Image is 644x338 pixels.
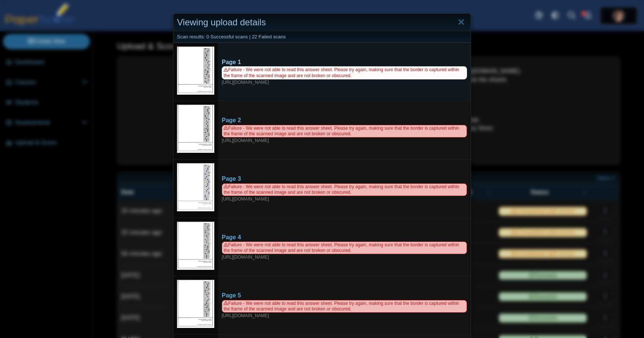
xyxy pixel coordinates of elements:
div: Scan results: 0 Successful scans | 22 Failed scans [173,31,471,43]
img: bu_514_5UCbz2Qg5LMLtKAb_2025-10-10_14-14-47.pdf_pg_5.jpg [177,280,214,328]
span: Failure - We were not able to read this answer sheet. Please try again, making sure that the bord... [222,66,467,79]
span: Failure - We were not able to read this answer sheet. Please try again, making sure that the bord... [222,183,467,196]
span: Failure - We were not able to read this answer sheet. Please try again, making sure that the bord... [222,241,467,254]
a: Page 5 Failure - We were not able to read this answer sheet. Please try again, making sure that t... [218,288,471,322]
a: Page 4 Failure - We were not able to read this answer sheet. Please try again, making sure that t... [218,230,471,264]
div: Page 1 [222,58,467,66]
a: Page 3 Failure - We were not able to read this answer sheet. Please try again, making sure that t... [218,171,471,206]
div: Page 3 [222,175,467,183]
img: bu_514_5UCbz2Qg5LMLtKAb_2025-10-10_14-14-47.pdf_pg_3.jpg [177,163,214,212]
a: Page 2 Failure - We were not able to read this answer sheet. Please try again, making sure that t... [218,113,471,147]
div: Page 2 [222,116,467,124]
div: [URL][DOMAIN_NAME] [222,183,467,202]
div: Page 5 [222,291,467,300]
div: Viewing upload details [173,14,471,31]
span: Failure - We were not able to read this answer sheet. Please try again, making sure that the bord... [222,125,467,138]
img: bu_514_5UCbz2Qg5LMLtKAb_2025-10-10_14-14-47.pdf_pg_2.jpg [177,105,214,153]
div: [URL][DOMAIN_NAME] [222,66,467,85]
img: bu_514_5UCbz2Qg5LMLtKAb_2025-10-10_14-14-47.pdf_pg_1.jpg [177,47,214,95]
div: [URL][DOMAIN_NAME] [222,300,467,319]
a: Page 1 Failure - We were not able to read this answer sheet. Please try again, making sure that t... [218,54,471,89]
div: [URL][DOMAIN_NAME] [222,241,467,260]
a: Close [455,16,467,29]
span: Failure - We were not able to read this answer sheet. Please try again, making sure that the bord... [222,300,467,313]
div: Page 4 [222,233,467,241]
img: bu_514_5UCbz2Qg5LMLtKAb_2025-10-10_14-14-47.pdf_pg_4.jpg [177,222,214,270]
div: [URL][DOMAIN_NAME] [222,125,467,144]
